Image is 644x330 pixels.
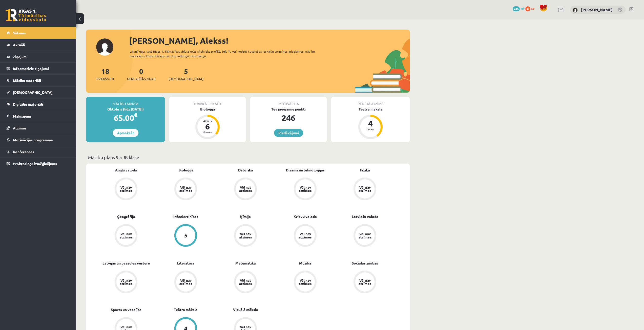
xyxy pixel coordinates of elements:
[216,178,275,201] a: Vēl nav atzīmes
[129,35,410,47] div: [PERSON_NAME], Alekss!
[294,214,317,219] a: Krievu valoda
[13,149,34,154] span: Konferences
[7,51,70,62] a: Ziņojumi
[174,307,198,312] a: Teātra māksla
[177,260,194,266] a: Literatūra
[298,186,312,192] div: Vēl nav atzīmes
[531,6,534,10] span: xp
[513,6,520,11] span: 246
[7,63,70,74] a: Informatīvie ziņojumi
[7,122,70,134] a: Atzīmes
[102,260,150,266] a: Latvijas un pasaules vēsture
[331,97,410,106] div: Pēdējā atzīme
[521,6,525,10] span: mP
[96,76,114,81] span: Priekšmeti
[7,86,70,98] a: [DEMOGRAPHIC_DATA]
[127,76,155,81] span: Neizlasītās ziņas
[7,75,70,86] a: Mācību materiāli
[13,63,70,74] legend: Informatīvie ziņojumi
[352,214,378,219] a: Latviešu valoda
[111,307,141,312] a: Sports un veselība
[298,279,312,285] div: Vēl nav atzīmes
[13,126,27,130] span: Atzīmes
[96,224,156,248] a: Vēl nav atzīmes
[335,224,395,248] a: Vēl nav atzīmes
[13,110,70,122] legend: Maksājumi
[275,224,335,248] a: Vēl nav atzīmes
[96,178,156,201] a: Vēl nav atzīmes
[134,111,137,119] span: €
[335,178,395,201] a: Vēl nav atzīmes
[7,98,70,110] a: Digitālie materiāli
[250,97,327,106] div: Motivācija
[363,127,378,130] div: balles
[117,214,135,219] a: Ģeogrāfija
[216,224,275,248] a: Vēl nav atzīmes
[119,279,133,285] div: Vēl nav atzīmes
[178,167,193,173] a: Bioloģija
[275,271,335,294] a: Vēl nav atzīmes
[250,106,327,112] div: Tev pieejamie punkti
[13,90,53,95] span: [DEMOGRAPHIC_DATA]
[275,178,335,201] a: Vēl nav atzīmes
[13,42,25,47] span: Aktuāli
[358,186,372,192] div: Vēl nav atzīmes
[200,122,215,130] div: 6
[238,232,253,239] div: Vēl nav atzīmes
[86,97,165,106] div: Mācību maksa
[7,158,70,169] a: Proktoringa izmēģinājums
[13,51,70,62] legend: Ziņojumi
[184,233,188,238] div: 5
[573,8,578,13] img: Alekss Kozlovskis
[216,271,275,294] a: Vēl nav atzīmes
[331,106,410,112] div: Teātra māksla
[88,154,408,161] p: Mācību plāns 9.a JK klase
[200,119,215,122] div: Atlicis
[299,260,311,266] a: Mūzika
[86,112,165,124] div: 65.00
[513,6,525,10] a: 246 mP
[169,106,246,112] div: Bioloģija
[238,167,253,173] a: Datorika
[233,307,258,312] a: Vizuālā māksla
[179,279,193,285] div: Vēl nav atzīmes
[7,39,70,51] a: Aktuāli
[298,232,312,239] div: Vēl nav atzīmes
[240,214,251,219] a: Ķīmija
[525,6,530,11] span: 0
[363,119,378,127] div: 4
[156,178,216,201] a: Vēl nav atzīmes
[250,112,327,124] div: 246
[169,76,203,81] span: [DEMOGRAPHIC_DATA]
[113,129,138,137] a: Apmaksāt
[96,271,156,294] a: Vēl nav atzīmes
[179,186,193,192] div: Vēl nav atzīmes
[169,97,246,106] div: Tuvākā ieskaite
[235,260,256,266] a: Matemātika
[86,106,165,112] div: Oktobris (līdz [DATE])
[200,130,215,134] div: dienas
[274,129,303,137] a: Piedāvājumi
[7,146,70,158] a: Konferences
[358,279,372,285] div: Vēl nav atzīmes
[173,214,198,219] a: Inženierzinības
[13,102,43,106] span: Digitālie materiāli
[119,232,133,239] div: Vēl nav atzīmes
[169,67,203,81] a: 5[DEMOGRAPHIC_DATA]
[7,27,70,39] a: Sākums
[13,78,41,83] span: Mācību materiāli
[127,67,155,81] a: 0Neizlasītās ziņas
[13,161,57,166] span: Proktoringa izmēģinājums
[119,186,133,192] div: Vēl nav atzīmes
[525,6,537,10] a: 0 xp
[7,110,70,122] a: Maksājumi
[156,271,216,294] a: Vēl nav atzīmes
[238,186,253,192] div: Vēl nav atzīmes
[335,271,395,294] a: Vēl nav atzīmes
[352,260,378,266] a: Sociālās zinības
[115,167,137,173] a: Angļu valoda
[358,232,372,239] div: Vēl nav atzīmes
[581,7,613,12] a: [PERSON_NAME]
[156,224,216,248] a: 5
[13,31,26,35] span: Sākums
